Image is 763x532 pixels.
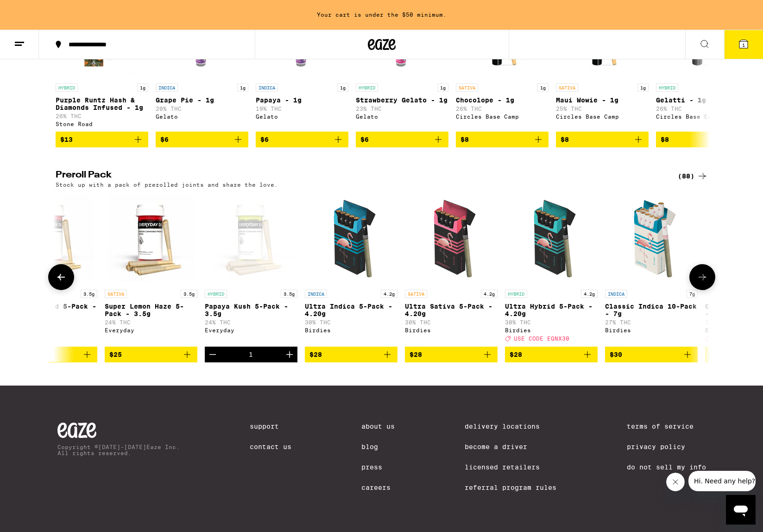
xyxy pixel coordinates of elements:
p: Ultra Hybrid 5-Pack - 4.20g [505,303,598,317]
button: Add to bag [56,132,148,147]
div: Everyday [105,327,197,333]
p: 26% THC [656,106,749,112]
p: 3.5g [181,290,197,298]
a: Open page for Acapulco Gold 5-Pack - 3.5g from Everyday [5,192,97,346]
p: Chocolope - 1g [456,96,549,104]
p: HYBRID [56,83,78,92]
p: HYBRID [205,290,227,298]
a: Open page for Ultra Hybrid 5-Pack - 4.20g from Birdies [505,192,598,346]
p: SATIVA [105,290,127,298]
iframe: Button to launch messaging window [726,495,756,525]
img: Birdies - Ultra Hybrid 5-Pack - 4.20g [505,192,598,285]
div: Stone Road [56,121,148,127]
span: $6 [260,136,269,143]
p: Purple Runtz Hash & Diamonds Infused - 1g [56,96,148,111]
p: HYBRID [505,290,527,298]
img: Birdies - Ultra Indica 5-Pack - 4.20g [305,192,397,285]
button: Add to bag [456,132,549,147]
div: Everyday [5,327,97,333]
p: 1g [637,83,649,92]
div: Circles Base Camp [656,114,749,120]
p: 1g [137,83,148,92]
a: (88) [678,171,708,182]
button: 1 [724,30,763,59]
span: $25 [109,351,122,358]
p: Copyright © [DATE]-[DATE] Eaze Inc. All rights reserved. [57,444,180,456]
button: Add to bag [656,132,749,147]
p: 27% THC [605,319,698,325]
p: Stock up with a pack of prerolled joints and share the love. [56,182,278,188]
button: Add to bag [256,132,348,147]
p: 1g [537,83,549,92]
p: Strawberry Gelato - 1g [356,96,448,104]
a: Open page for Papaya Kush 5-Pack - 3.5g from Everyday [205,192,297,346]
button: Add to bag [305,347,397,362]
span: $8 [561,136,569,143]
p: 26% THC [456,106,549,112]
a: Delivery Locations [465,423,556,430]
p: Papaya - 1g [256,96,348,104]
a: Contact Us [250,443,291,450]
span: $28 [410,351,422,358]
img: Birdies - Ultra Sativa 5-Pack - 4.20g [405,192,498,285]
div: Everyday [205,327,297,333]
p: INDICA [256,83,278,92]
div: Circles Base Camp [556,114,649,120]
p: Papaya Kush 5-Pack - 3.5g [205,303,297,317]
button: Add to bag [605,347,698,362]
a: Press [361,463,395,471]
p: Acapulco Gold 5-Pack - 3.5g [5,303,97,317]
a: Privacy Policy [627,443,706,450]
button: Decrement [205,347,221,362]
p: 24% THC [105,319,197,325]
p: Gelatti - 1g [656,96,749,104]
p: 23% THC [356,106,448,112]
p: Grape Pie - 1g [156,96,248,104]
p: HYBRID [356,83,378,92]
p: 26% THC [56,113,148,119]
p: INDICA [156,83,178,92]
button: Increment [282,347,297,362]
p: 3.5g [281,290,297,298]
p: 3.5g [81,290,97,298]
p: SATIVA [456,83,478,92]
iframe: Close message [666,473,685,491]
button: Add to bag [356,132,448,147]
span: $13 [60,136,73,143]
button: Add to bag [405,347,498,362]
a: Become a Driver [465,443,556,450]
span: $30 [610,351,622,358]
p: Ultra Sativa 5-Pack - 4.20g [405,303,498,317]
a: Open page for Classic Indica 10-Pack - 7g from Birdies [605,192,698,346]
button: Add to bag [505,347,598,362]
div: Gelato [156,114,248,120]
p: 4.2g [381,290,397,298]
p: Maui Wowie - 1g [556,96,649,104]
a: Do Not Sell My Info [627,463,706,471]
span: $6 [360,136,369,143]
img: Birdies - Classic Indica 10-Pack - 7g [605,192,698,285]
p: 24% THC [205,319,297,325]
div: Gelato [256,114,348,120]
p: 25% THC [556,106,649,112]
button: Add to bag [5,347,97,362]
span: $30 [710,351,722,358]
span: $28 [510,351,522,358]
p: 30% THC [505,319,598,325]
a: About Us [361,423,395,430]
span: $8 [460,136,469,143]
span: USE CODE EQNX30 [514,336,569,342]
p: SATIVA [556,83,578,92]
div: Birdies [405,327,498,333]
img: Everyday - Super Lemon Haze 5-Pack - 3.5g [105,192,197,285]
p: 30% THC [305,319,397,325]
p: Ultra Indica 5-Pack - 4.20g [305,303,397,317]
a: Support [250,423,291,430]
p: Super Lemon Haze 5-Pack - 3.5g [105,303,197,317]
p: HYBRID [656,83,678,92]
div: Birdies [605,327,698,333]
p: 1g [437,83,448,92]
a: Open page for Super Lemon Haze 5-Pack - 3.5g from Everyday [105,192,197,346]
